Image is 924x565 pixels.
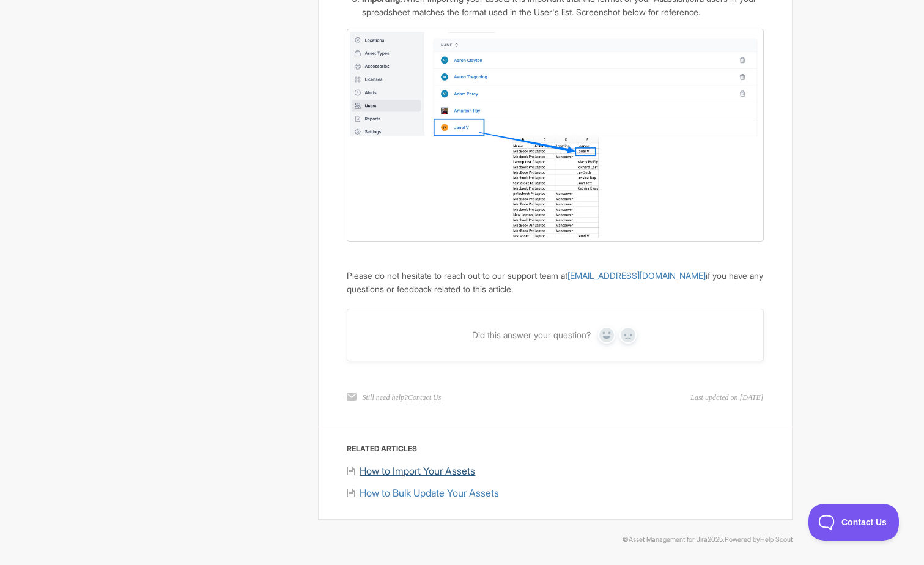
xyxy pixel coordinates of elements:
[567,270,706,281] a: [EMAIL_ADDRESS][DOMAIN_NAME]
[362,392,441,403] p: Still need help?
[629,536,708,544] a: Asset Management for Jira
[760,536,793,544] a: Help Scout
[808,504,900,541] iframe: Toggle Customer Support
[360,465,475,477] span: How to Import Your Assets
[132,534,793,545] p: © 2025.
[347,29,763,241] img: file-ow2kfpiHDS.jpg
[346,487,499,499] a: How to Bulk Update Your Assets
[347,269,763,295] p: Please do not hesitate to reach out to our support team at if you have any questions or feedback ...
[690,392,763,403] time: Last updated on [DATE]
[408,393,441,402] a: Contact Us
[346,465,475,477] a: How to Import Your Assets
[725,536,793,544] span: Powered by
[360,487,499,499] span: How to Bulk Update Your Assets
[472,330,591,341] span: Did this answer your question?
[347,443,763,455] h3: Related Articles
